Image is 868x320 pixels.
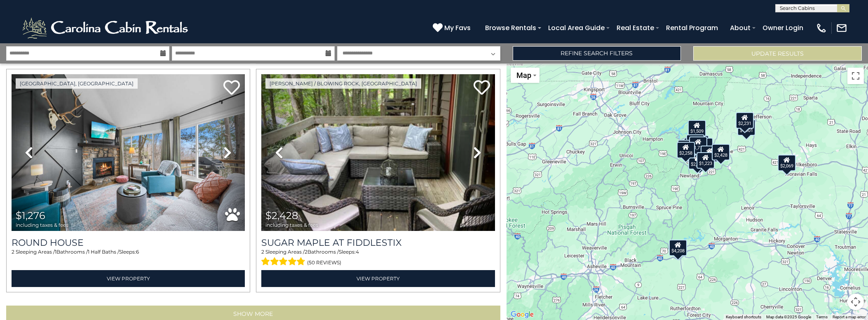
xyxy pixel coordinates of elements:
img: phone-regular-white.png [816,22,827,34]
a: Browse Rentals [481,21,540,35]
div: $2,428 [712,144,730,160]
div: Sleeping Areas / Bathrooms / Sleeps: [12,248,245,268]
a: Sugar Maple at Fiddlestix [261,237,495,248]
a: [PERSON_NAME] / Blowing Rock, [GEOGRAPHIC_DATA] [265,78,421,89]
span: 2 [12,249,14,255]
div: Sleeping Areas / Bathrooms / Sleeps: [261,248,495,268]
span: $1,276 [16,209,45,221]
img: mail-regular-white.png [836,22,847,34]
a: Local Area Guide [544,21,609,35]
span: including taxes & fees [265,222,318,228]
span: (50 reviews) [307,257,341,268]
a: Open this area in Google Maps (opens a new window) [509,309,536,320]
a: View Property [261,270,495,287]
button: Update Results [693,46,862,61]
a: View Property [12,270,245,287]
img: thumbnail_166624615.jpeg [261,74,495,231]
span: including taxes & fees [16,222,68,228]
a: About [726,21,755,35]
a: Rental Program [662,21,722,35]
div: $2,632 [688,153,706,169]
a: Owner Login [758,21,807,35]
span: 4 [356,249,359,255]
span: Map [516,71,531,80]
span: 2 [261,249,264,255]
span: 1 Half Baths / [88,249,119,255]
div: $1,526 [678,140,696,156]
a: Add to favorites [223,79,240,97]
span: 1 [55,249,56,255]
a: Terms (opens in new tab) [816,315,828,319]
div: $2,810 [686,134,704,151]
div: $1,776 [689,136,707,153]
a: [GEOGRAPHIC_DATA], [GEOGRAPHIC_DATA] [16,78,138,89]
a: Report a map error [833,315,866,319]
a: Round House [12,237,245,248]
button: Toggle fullscreen view [847,68,864,84]
span: 6 [136,249,139,255]
button: Map camera controls [847,294,864,310]
a: My Favs [433,23,473,33]
span: My Favs [444,23,471,33]
a: Add to favorites [474,79,490,97]
span: 2 [305,249,307,255]
span: Map data ©2025 Google [766,315,811,319]
a: Real Estate [612,21,658,35]
img: thumbnail_168328092.jpeg [12,74,245,231]
img: Google [509,309,536,320]
div: $2,231 [736,112,754,129]
div: $2,928 [684,138,702,154]
div: $4,208 [669,240,687,256]
button: Keyboard shortcuts [726,314,761,320]
div: $1,223 [697,152,715,169]
img: White-1-2.png [21,16,192,40]
div: $2,247 [701,146,719,162]
div: $1,509 [688,120,706,136]
span: $2,428 [265,209,298,221]
div: $2,069 [778,155,796,171]
button: Change map style [511,68,540,83]
a: Refine Search Filters [513,46,681,61]
div: $2,258 [677,142,695,158]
